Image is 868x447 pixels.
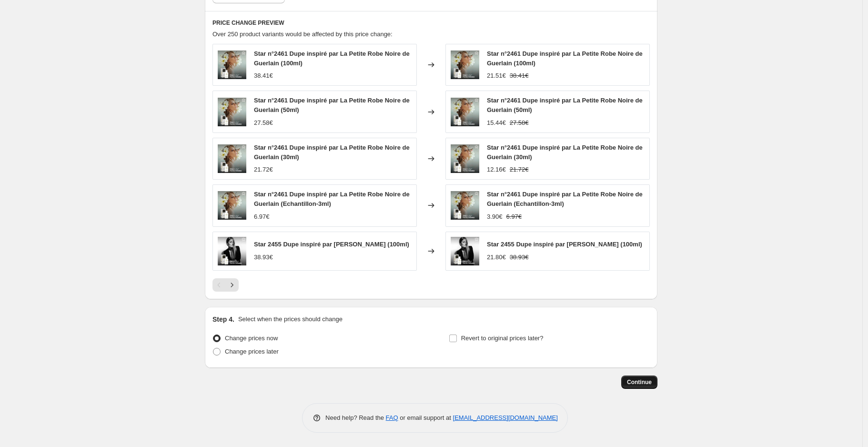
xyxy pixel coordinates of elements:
[510,165,529,174] strike: 21.72€
[218,237,246,265] img: parfums-dupes-6491362_80x.jpg
[254,71,273,81] div: 38.41€
[254,241,409,248] span: Star 2455 Dupe inspiré par [PERSON_NAME] (100ml)
[453,414,558,421] a: [EMAIL_ADDRESS][DOMAIN_NAME]
[510,71,529,81] strike: 38.41€
[398,414,453,421] span: or email support at
[510,118,529,128] strike: 27.58€
[254,212,270,222] div: 6.97€
[487,144,643,161] span: Star n°2461 Dupe inspiré par La Petite Robe Noire de Guerlain (30ml)
[225,335,278,342] span: Change prices now
[254,50,410,67] span: Star n°2461 Dupe inspiré par La Petite Robe Noire de Guerlain (100ml)
[254,253,273,262] div: 38.93€
[621,376,657,389] button: Continue
[212,30,393,38] span: Over 250 product variants would be affected by this price change:
[451,98,479,126] img: parfums-dupes-8235209_80x.jpg
[510,253,529,262] strike: 38.93€
[487,165,506,174] div: 12.16€
[487,253,506,262] div: 21.80€
[627,378,652,386] span: Continue
[212,315,234,324] h2: Step 4.
[254,165,273,174] div: 21.72€
[487,191,643,207] span: Star n°2461 Dupe inspiré par La Petite Robe Noire de Guerlain (Echantillon-3ml)
[487,212,503,222] div: 3.90€
[254,118,273,128] div: 27.58€
[386,414,398,421] a: FAQ
[238,315,343,324] p: Select when the prices should change
[212,278,239,292] nav: Pagination
[212,19,650,27] h6: PRICE CHANGE PREVIEW
[225,278,239,292] button: Next
[218,144,246,173] img: parfums-dupes-8235209_80x.jpg
[487,71,506,81] div: 21.51€
[506,212,522,222] strike: 6.97€
[451,51,479,79] img: parfums-dupes-8235209_80x.jpg
[487,118,506,128] div: 15.44€
[487,241,642,248] span: Star 2455 Dupe inspiré par [PERSON_NAME] (100ml)
[325,414,386,421] span: Need help? Read the
[254,144,410,161] span: Star n°2461 Dupe inspiré par La Petite Robe Noire de Guerlain (30ml)
[225,348,279,355] span: Change prices later
[461,335,544,342] span: Revert to original prices later?
[487,97,643,113] span: Star n°2461 Dupe inspiré par La Petite Robe Noire de Guerlain (50ml)
[218,51,246,79] img: parfums-dupes-8235209_80x.jpg
[254,97,410,113] span: Star n°2461 Dupe inspiré par La Petite Robe Noire de Guerlain (50ml)
[451,191,479,220] img: parfums-dupes-8235209_80x.jpg
[218,191,246,220] img: parfums-dupes-8235209_80x.jpg
[218,98,246,126] img: parfums-dupes-8235209_80x.jpg
[451,144,479,173] img: parfums-dupes-8235209_80x.jpg
[487,50,643,67] span: Star n°2461 Dupe inspiré par La Petite Robe Noire de Guerlain (100ml)
[451,237,479,265] img: parfums-dupes-6491362_80x.jpg
[254,191,410,207] span: Star n°2461 Dupe inspiré par La Petite Robe Noire de Guerlain (Echantillon-3ml)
